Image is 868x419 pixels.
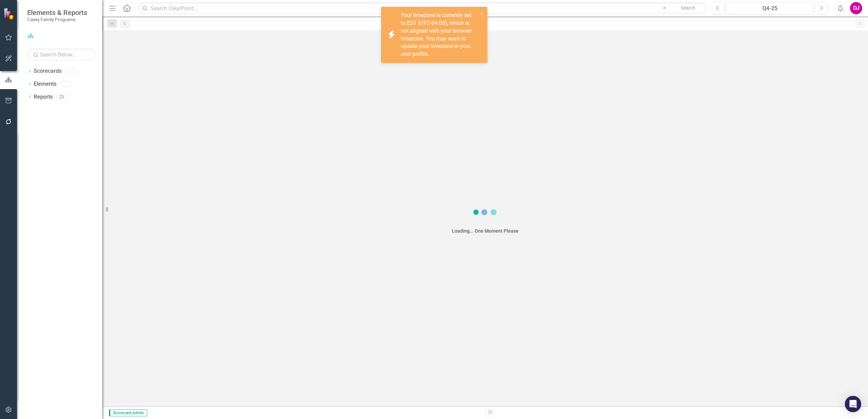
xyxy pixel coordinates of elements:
div: 23 [56,94,67,100]
span: Search [681,5,695,11]
input: Search Below... [27,49,95,61]
a: Scorecards [34,67,62,75]
button: Search [671,3,705,13]
div: Q4-25 [729,4,811,13]
input: Search ClearPoint... [138,2,707,14]
div: Open Intercom Messenger [845,396,861,412]
div: Loading... One Moment Please [452,228,519,234]
button: close [480,10,485,17]
img: ClearPoint Strategy [3,8,15,20]
div: Your timezone is currently set to EST (UTC-04:00), which is not aligned with your browser timezon... [401,12,478,58]
a: Reports [34,93,53,101]
button: Q4-25 [726,2,813,14]
span: Elements & Reports [27,9,87,17]
small: Casey Family Programs [27,17,87,22]
button: OJ [850,2,862,14]
a: Elements [34,80,57,88]
span: Scorecard Admin [109,409,147,416]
